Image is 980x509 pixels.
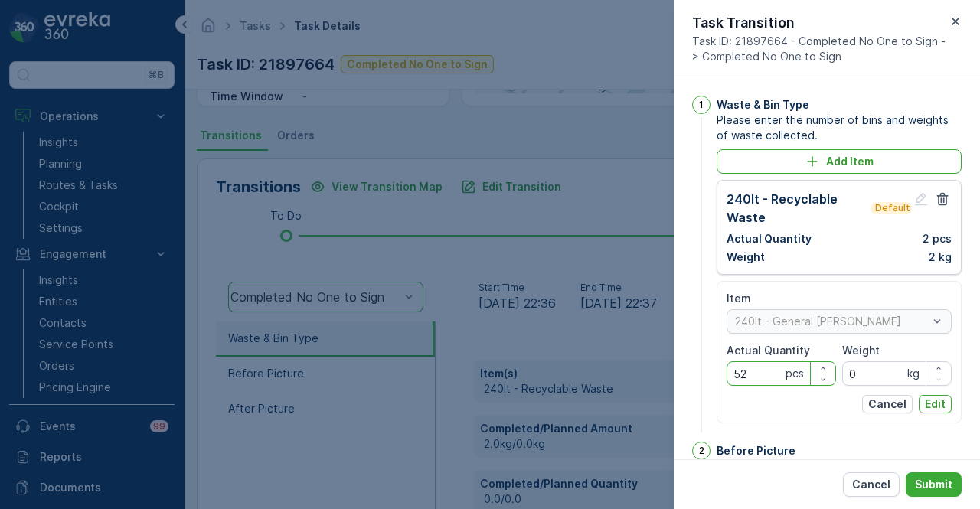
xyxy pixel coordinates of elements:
[915,477,952,492] p: Submit
[852,477,890,492] p: Cancel
[906,472,962,497] button: Submit
[692,12,946,34] p: Task Transition
[727,344,810,357] label: Actual Quantity
[717,149,962,174] button: Add Item
[717,113,962,143] span: Please enter the number of bins and weights of waste collected.
[907,366,920,381] p: kg
[717,97,809,113] p: Waste & Bin Type
[727,250,765,265] p: Weight
[727,231,812,246] p: Actual Quantity
[923,231,952,246] p: 2 pcs
[826,154,874,169] p: Add Item
[727,190,867,227] p: 240lt - Recyclable Waste
[925,396,946,412] p: Edit
[692,96,710,114] div: 1
[929,250,952,265] p: 2 kg
[919,395,952,413] button: Edit
[727,292,751,305] label: Item
[692,442,710,460] div: 2
[717,443,795,458] p: Before Picture
[842,344,880,357] label: Weight
[843,472,900,497] button: Cancel
[862,395,913,413] button: Cancel
[874,202,909,214] p: Default
[868,396,906,412] p: Cancel
[692,34,946,64] span: Task ID: 21897664 - Completed No One to Sign -> Completed No One to Sign
[717,458,962,474] span: Please take before photo.
[786,366,804,381] p: pcs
